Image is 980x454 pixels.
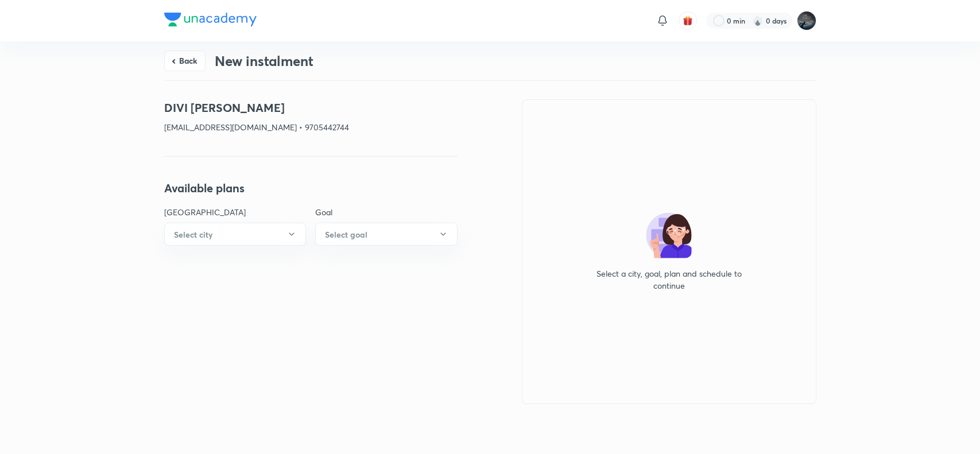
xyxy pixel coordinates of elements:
[164,13,257,26] img: Company Logo
[797,11,816,30] img: Subrahmanyam Mopidevi
[215,53,313,69] h3: New instalment
[164,13,257,29] a: Company Logo
[315,206,458,218] p: Goal
[164,180,458,197] h4: Available plans
[164,51,206,71] button: Back
[164,121,458,133] p: [EMAIL_ADDRESS][DOMAIN_NAME] • 9705442744
[588,267,749,292] p: Select a city, goal, plan and schedule to continue
[683,15,693,26] img: avatar
[164,206,307,218] p: [GEOGRAPHIC_DATA]
[679,11,697,30] button: avatar
[325,228,367,240] h6: Select goal
[646,212,692,258] img: no-plan-selected
[164,99,458,117] h4: DIVI [PERSON_NAME]
[315,223,458,246] button: Select goal
[174,228,212,240] h6: Select city
[752,15,764,26] img: streak
[164,223,307,246] button: Select city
